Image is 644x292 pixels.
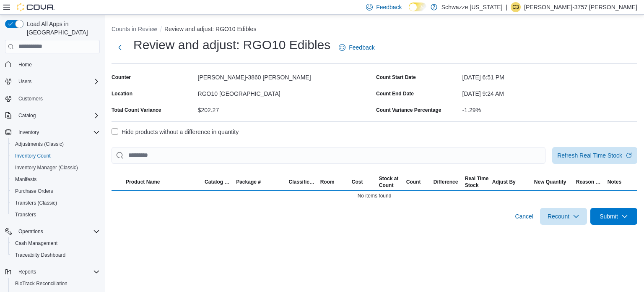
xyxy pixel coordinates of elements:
button: Reports [15,267,39,277]
span: Transfers [12,210,100,220]
a: Transfers [12,210,39,220]
button: Inventory [15,127,42,137]
div: Count Variance Percentage [376,107,441,113]
input: This is a search bar. After typing your query, hit enter to filter the results lower in the page. [112,147,545,164]
div: Stock at [379,175,399,182]
button: Inventory Count [8,150,103,162]
span: Manifests [15,176,36,183]
a: Inventory Count [12,151,54,161]
span: Inventory [18,129,39,136]
button: Operations [2,226,103,237]
span: Users [18,78,31,85]
button: Stock atCount [377,174,405,190]
button: Next [112,39,128,56]
button: Manifests [8,174,103,185]
span: Transfers [15,211,36,218]
span: New Quantity [534,179,566,185]
span: Operations [15,226,100,237]
label: Location [112,90,132,97]
span: Count [406,179,421,185]
button: Package # [234,177,287,187]
button: Cancel [512,208,537,225]
label: Counter [112,74,131,81]
img: Cova [17,3,55,11]
button: Inventory [2,126,103,138]
div: Stock [465,182,488,189]
span: Customers [15,93,100,104]
a: Purchase Orders [12,186,57,196]
span: Product Name [126,179,160,185]
div: Christopher-3757 Gonzalez [511,2,521,12]
button: Users [15,76,35,87]
span: Customers [18,95,43,102]
div: -1.29% [462,103,637,113]
a: Adjustments (Classic) [12,139,67,149]
div: Difference [434,179,458,185]
button: Room [319,177,350,187]
span: Cost [352,179,363,185]
label: Count Start Date [376,74,416,81]
button: BioTrack Reconciliation [8,278,103,289]
button: Recount [540,208,587,225]
span: Feedback [376,3,402,11]
span: Home [18,61,32,68]
span: Cash Management [15,240,57,247]
span: Package # [236,179,261,185]
span: Home [15,59,100,70]
button: Catalog [15,110,39,121]
span: Stock at Count [379,175,399,189]
div: [DATE] 6:51 PM [462,71,637,81]
span: Traceabilty Dashboard [12,250,100,260]
span: Transfers (Classic) [15,200,57,206]
div: $202.27 [198,103,373,113]
p: [PERSON_NAME]-3757 [PERSON_NAME] [524,2,637,12]
nav: An example of EuiBreadcrumbs [112,25,637,35]
button: Traceabilty Dashboard [8,249,103,261]
span: Notes [608,179,621,185]
button: Users [2,76,103,87]
button: Transfers [8,209,103,221]
button: Classification [287,177,319,187]
button: Difference [432,177,463,187]
span: Traceabilty Dashboard [15,252,65,258]
span: Catalog SKU [205,179,233,185]
button: Cost [350,177,377,187]
span: Room [320,179,335,185]
a: Customers [15,94,46,104]
button: Cash Management [8,237,103,249]
a: Home [15,60,35,70]
span: Adjust By [492,179,516,185]
a: BioTrack Reconciliation [12,279,71,289]
span: Reason Code [576,179,604,185]
span: Real Time Stock [465,175,488,189]
span: Submit [600,212,618,221]
span: Adjustments (Classic) [12,139,100,149]
button: Operations [15,226,47,237]
button: Purchase Orders [8,185,103,197]
span: Operations [18,228,43,235]
span: BioTrack Reconciliation [15,280,68,287]
button: Count [405,177,432,187]
span: Catalog [18,112,36,119]
span: No items found [358,192,392,199]
button: Counts in Review [112,26,157,32]
button: Inventory Manager (Classic) [8,162,103,174]
h1: Review and adjust: RGO10 Edibles [133,37,330,53]
button: Catalog [2,110,103,121]
a: Inventory Manager (Classic) [12,163,81,173]
button: Review and adjust: RGO10 Edibles [164,26,256,32]
div: Total Count Variance [112,107,161,113]
button: Catalog SKU [203,177,234,187]
span: Cash Management [12,238,100,248]
label: Hide products without a difference in quantity [112,127,239,137]
label: Count End Date [376,90,414,97]
p: Schwazze [US_STATE] [441,2,503,12]
button: Home [2,58,103,71]
span: C3 [512,2,519,12]
span: Inventory [15,127,100,137]
span: BioTrack Reconciliation [12,279,100,289]
a: Traceabilty Dashboard [12,250,69,260]
span: Inventory Count [12,151,100,161]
